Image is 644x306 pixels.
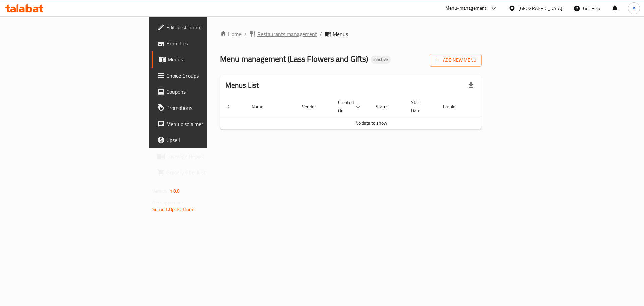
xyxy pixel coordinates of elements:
[225,103,238,111] span: ID
[371,56,391,64] div: Inactive
[445,4,487,12] div: Menu-management
[302,103,325,111] span: Vendor
[220,30,482,38] nav: breadcrumb
[166,152,251,160] span: Coverage Report
[376,103,397,111] span: Status
[249,30,317,38] a: Restaurants management
[633,5,635,12] span: A
[252,103,272,111] span: Name
[472,96,523,117] th: Actions
[355,119,387,127] span: No data to show
[166,120,251,128] span: Menu disclaimer
[166,168,251,176] span: Grocery Checklist
[463,77,479,93] div: Export file
[152,198,183,207] span: Get support on:
[430,54,482,67] button: Add New Menu
[168,55,251,63] span: Menus
[152,19,257,35] a: Edit Restaurant
[320,30,322,38] li: /
[371,57,391,62] span: Inactive
[166,72,251,80] span: Choice Groups
[152,132,257,148] a: Upsell
[152,84,257,100] a: Coupons
[435,56,476,64] span: Add New Menu
[225,80,259,90] h2: Menus List
[338,98,362,115] span: Created On
[152,68,257,84] a: Choice Groups
[152,148,257,164] a: Coverage Report
[152,205,195,214] a: Support.OpsPlatform
[411,98,430,115] span: Start Date
[518,5,562,12] div: [GEOGRAPHIC_DATA]
[152,164,257,180] a: Grocery Checklist
[152,51,257,68] a: Menus
[166,88,251,96] span: Coupons
[166,39,251,47] span: Branches
[220,96,523,130] table: enhanced table
[257,30,317,38] span: Restaurants management
[220,51,368,67] span: Menu management ( Lass Flowers and Gifts )
[152,187,169,195] span: Version:
[166,136,251,144] span: Upsell
[166,23,251,31] span: Edit Restaurant
[152,116,257,132] a: Menu disclaimer
[152,35,257,51] a: Branches
[443,103,464,111] span: Locale
[333,30,348,38] span: Menus
[152,100,257,116] a: Promotions
[170,187,180,195] span: 1.0.0
[166,104,251,112] span: Promotions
